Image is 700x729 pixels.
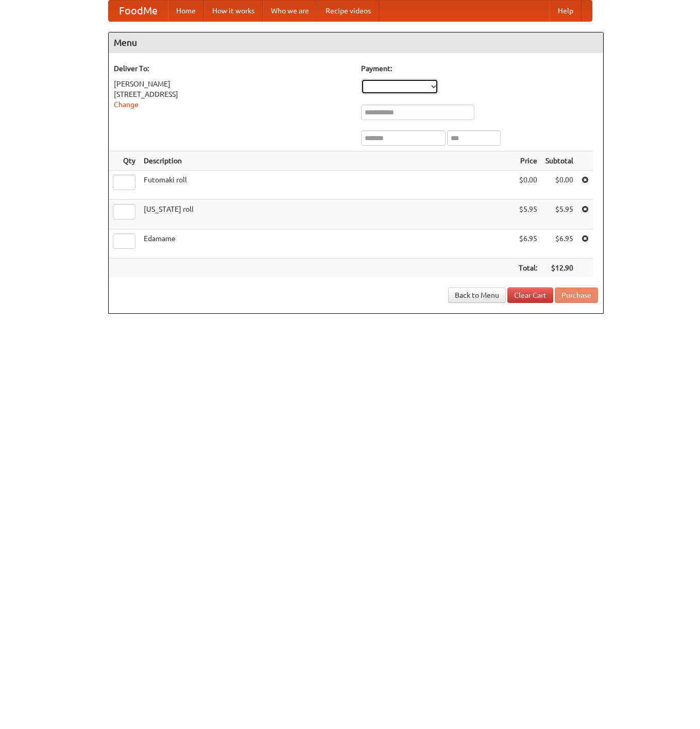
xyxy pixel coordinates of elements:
div: [PERSON_NAME] [114,79,351,89]
th: Qty [109,151,140,171]
a: FoodMe [109,1,168,21]
td: $6.95 [541,229,577,259]
th: Subtotal [541,151,577,171]
td: [US_STATE] roll [140,200,515,229]
th: $12.90 [541,259,577,278]
th: Total: [515,259,541,278]
h5: Payment: [361,63,598,74]
a: Who we are [263,1,317,21]
div: [STREET_ADDRESS] [114,89,351,99]
th: Description [140,151,515,171]
td: $6.95 [515,229,541,259]
td: Futomaki roll [140,171,515,200]
th: Price [515,151,541,171]
td: $5.95 [541,200,577,229]
td: $5.95 [515,200,541,229]
h4: Menu [109,32,603,53]
td: $0.00 [515,171,541,200]
button: Purchase [555,287,598,303]
a: Back to Menu [448,287,506,303]
td: $0.00 [541,171,577,200]
a: Clear Cart [507,287,553,303]
h5: Deliver To: [114,63,351,74]
a: How it works [204,1,263,21]
a: Change [114,100,139,109]
a: Recipe videos [317,1,379,21]
td: Edamame [140,229,515,259]
a: Help [550,1,582,21]
a: Home [168,1,204,21]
